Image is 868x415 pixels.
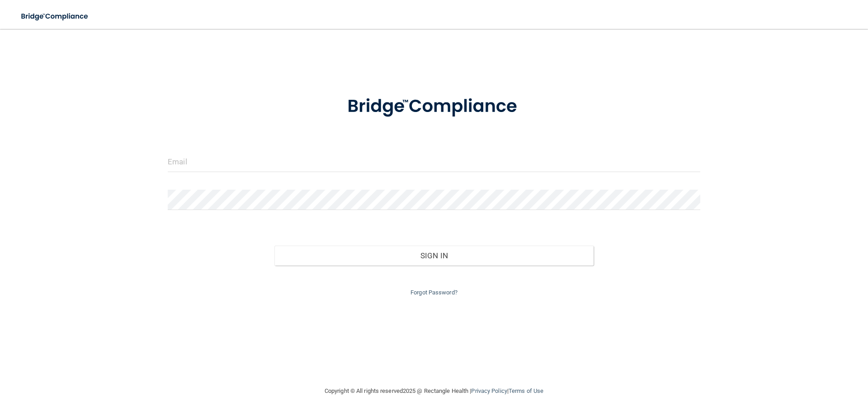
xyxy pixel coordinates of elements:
[410,289,458,296] a: Forgot Password?
[269,377,599,406] div: Copyright © All rights reserved 2025 @ Rectangle Health | |
[509,387,543,394] a: Terms of Use
[274,246,594,266] button: Sign In
[168,152,700,172] input: Email
[329,83,539,130] img: bridge_compliance_login_screen.278c3ca4.svg
[471,387,507,394] a: Privacy Policy
[14,7,97,26] img: bridge_compliance_login_screen.278c3ca4.svg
